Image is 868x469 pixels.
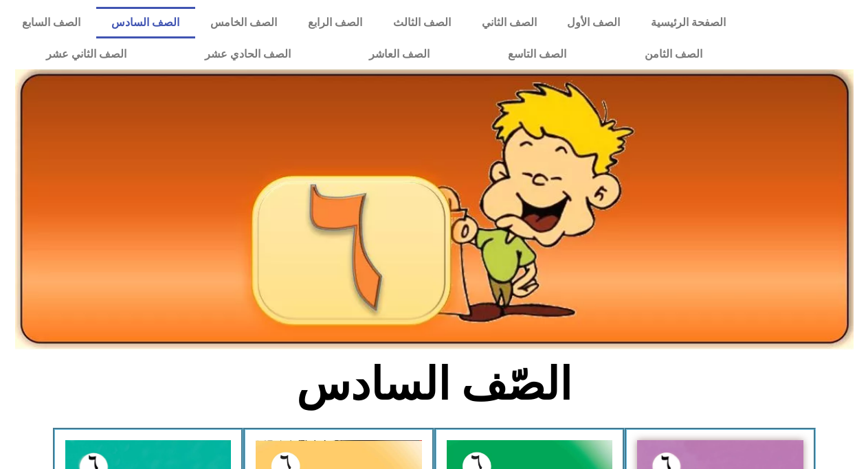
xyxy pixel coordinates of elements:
a: الصف التاسع [469,38,605,70]
h2: الصّف السادس [207,358,661,411]
a: الصف الرابع [293,7,378,38]
a: الصف الثامن [605,38,742,70]
a: الصف السادس [96,7,195,38]
a: الصف الخامس [195,7,293,38]
a: الصف الأول [552,7,636,38]
a: الصف الثاني [466,7,552,38]
a: الصفحة الرئيسية [636,7,742,38]
a: الصف الثاني عشر [7,38,166,70]
a: الصف الحادي عشر [166,38,330,70]
a: الصف الثالث [377,7,466,38]
a: الصف السابع [7,7,96,38]
a: الصف العاشر [330,38,469,70]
